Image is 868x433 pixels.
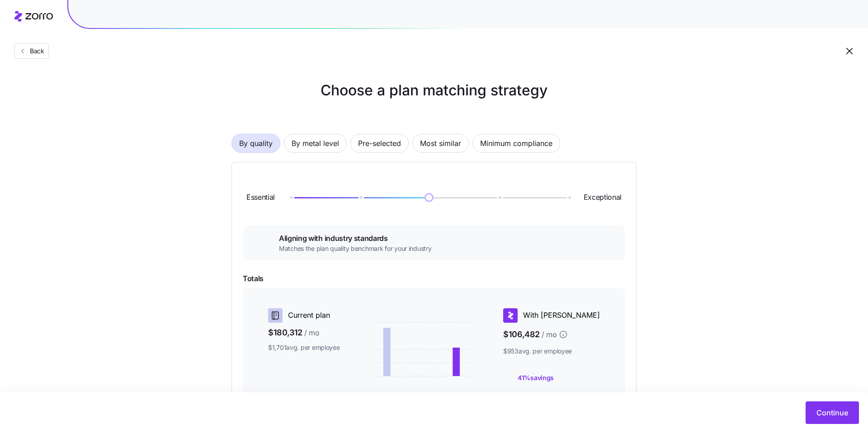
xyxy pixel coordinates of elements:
[231,134,280,153] button: By quality
[279,244,431,253] span: Matches the plan quality benchmark for your industry
[422,190,436,205] img: ai-icon.png
[806,401,859,424] button: Continue
[542,329,557,340] span: / mo
[480,134,552,152] span: Minimum compliance
[231,80,637,101] h1: Choose a plan matching strategy
[246,192,275,203] span: Essential
[420,134,461,152] span: Most similar
[412,134,469,153] button: Most similar
[257,233,272,247] img: ai-icon.png
[816,407,848,418] span: Continue
[503,308,600,323] div: With [PERSON_NAME]
[518,373,554,382] span: 41% savings
[584,192,622,203] span: Exceptional
[268,308,340,323] div: Current plan
[472,134,560,153] button: Minimum compliance
[292,134,339,152] span: By metal level
[268,326,340,339] span: $180,312
[358,134,401,152] span: Pre-selected
[243,273,625,284] span: Totals
[503,326,600,343] span: $106,482
[14,43,49,59] button: Back
[503,372,514,383] img: ai-icon.png
[239,134,273,152] span: By quality
[284,134,347,153] button: By metal level
[26,47,44,56] span: Back
[503,347,600,356] span: $953 avg. per employee
[350,134,409,153] button: Pre-selected
[279,233,431,244] span: Aligning with industry standards
[304,327,320,339] span: / mo
[268,343,340,352] span: $1,701 avg. per employee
